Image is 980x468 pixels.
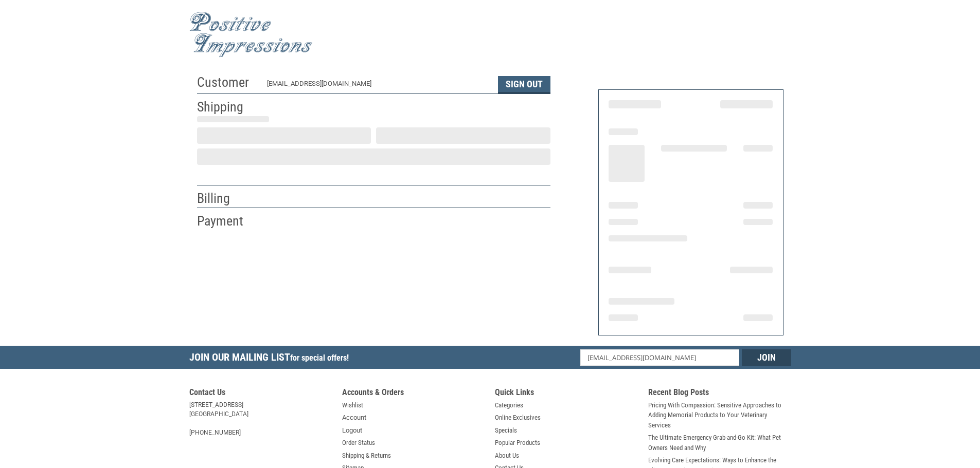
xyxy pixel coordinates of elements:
h5: Accounts & Orders [342,387,485,400]
a: Categories [495,400,523,410]
input: Email [580,349,739,366]
address: [STREET_ADDRESS] [GEOGRAPHIC_DATA] [PHONE_NUMBER] [189,400,332,437]
a: About Us [495,451,519,461]
a: Shipping & Returns [342,451,391,461]
a: Logout [342,425,362,436]
h5: Contact Us [189,387,332,400]
a: The Ultimate Emergency Grab-and-Go Kit: What Pet Owners Need and Why [648,433,791,453]
a: Pricing With Compassion: Sensitive Approaches to Adding Memorial Products to Your Veterinary Serv... [648,400,791,430]
button: Sign Out [498,76,550,93]
h2: Shipping [197,99,257,116]
h5: Recent Blog Posts [648,387,791,400]
h5: Quick Links [495,387,638,400]
div: [EMAIL_ADDRESS][DOMAIN_NAME] [267,79,488,93]
img: Positive Impressions [189,12,313,58]
a: Popular Products [495,438,540,448]
a: Order Status [342,438,375,448]
a: Account [342,413,366,423]
h5: Join Our Mailing List [189,346,354,372]
span: for special offers! [290,353,349,363]
a: Wishlist [342,400,363,410]
h2: Payment [197,213,257,230]
input: Join [742,349,791,366]
h2: Customer [197,74,257,91]
h2: Billing [197,190,257,207]
a: Specials [495,425,517,436]
a: Online Exclusives [495,413,541,423]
